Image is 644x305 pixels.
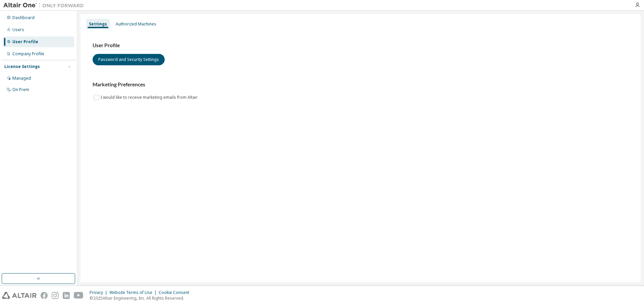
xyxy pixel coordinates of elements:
div: Users [12,27,24,32]
div: License Settings [4,64,40,69]
div: Dashboard [12,15,35,20]
div: Website Terms of Use [109,290,159,295]
img: Altair One [3,2,87,9]
button: Password and Security Settings [93,54,165,65]
h3: User Profile [93,42,629,49]
img: youtube.svg [74,292,84,299]
div: Authorized Machines [116,21,156,27]
img: facebook.svg [41,292,48,299]
div: Settings [89,21,107,27]
div: On Prem [12,87,29,92]
div: Privacy [90,290,109,295]
img: instagram.svg [52,292,59,299]
h3: Marketing Preferences [93,81,629,88]
div: Cookie Consent [159,290,193,295]
div: Company Profile [12,51,44,57]
label: I would like to receive marketing emails from Altair [101,93,199,101]
div: Managed [12,76,31,81]
p: © 2025 Altair Engineering, Inc. All Rights Reserved. [90,295,193,301]
div: User Profile [12,39,38,45]
img: linkedin.svg [63,292,70,299]
img: altair_logo.svg [2,292,37,299]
